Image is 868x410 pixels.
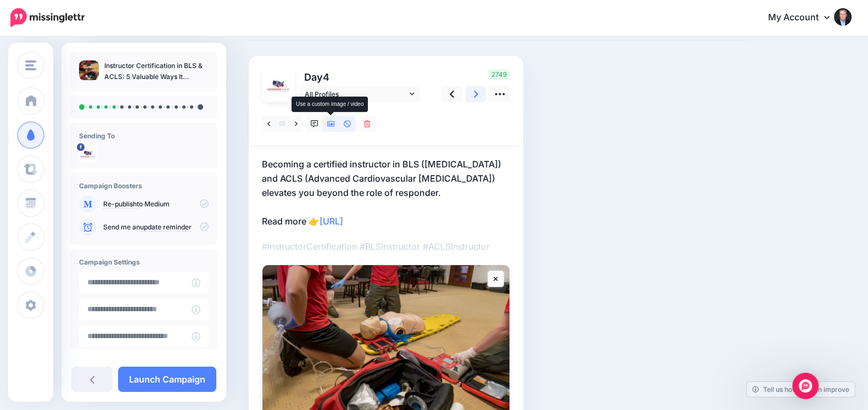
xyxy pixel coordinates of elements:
[10,8,85,27] img: Missinglettr
[488,69,510,80] span: 2749
[79,258,209,266] h4: Campaign Settings
[25,60,36,70] img: menu.png
[103,200,137,209] a: Re-publish
[299,69,422,85] p: Day
[103,199,209,209] p: to Medium
[103,222,209,232] p: Send me an
[299,86,420,102] a: All Profiles
[79,182,209,190] h4: Campaign Boosters
[265,72,292,99] img: 425728283_122132690894056059_3169164036050548494_n-bsa152990.jpg
[140,223,192,232] a: update reminder
[320,216,343,227] a: [URL]
[262,157,510,228] p: Becoming a certified instructor in BLS ([MEDICAL_DATA]) and ACLS (Advanced Cardiovascular [MEDICA...
[104,60,209,82] p: Instructor Certification in BLS & ACLS: 5 Valuable Ways It Elevates Your Role in Healthcare
[305,88,407,100] span: All Profiles
[262,239,510,254] p: #InstructorCertification #BLSInstructor #ACLSInstructor
[79,145,97,163] img: 425728283_122132690894056059_3169164036050548494_n-bsa152990.jpg
[79,132,209,140] h4: Sending To
[757,4,852,31] a: My Account
[79,60,99,80] img: 2a29d3ebd8a28eb57ecd728c039ad080_thumb.jpg
[747,382,855,397] a: Tell us how we can improve
[323,71,329,83] span: 4
[792,373,819,399] div: Open Intercom Messenger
